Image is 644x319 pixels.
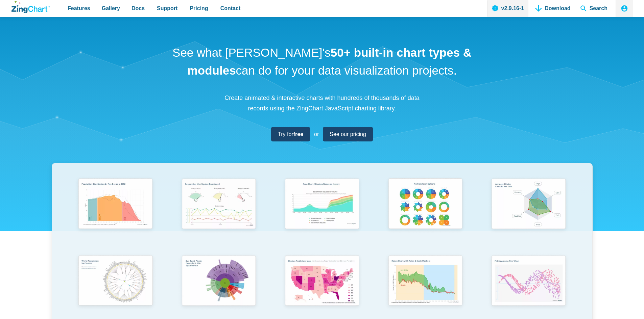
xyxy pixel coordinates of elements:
[270,175,374,252] a: Area Chart (Displays Nodes on Hover)
[293,131,303,137] strong: free
[281,175,363,234] img: Area Chart (Displays Nodes on Hover)
[190,4,208,13] span: Pricing
[170,44,474,79] h1: See what [PERSON_NAME]'s can do for your data visualization projects.
[330,130,366,139] span: See our pricing
[384,252,467,311] img: Range Chart with Rultes & Scale Markers
[278,130,303,139] span: Try for
[64,175,167,252] a: Population Distribution by Age Group in 2052
[221,93,424,113] p: Create animated & interactive charts with hundreds of thousands of data records using the ZingCha...
[157,4,177,13] span: Support
[132,4,145,13] span: Docs
[187,46,472,77] strong: 50+ built-in chart types & modules
[281,252,363,311] img: Election Predictions Map
[177,252,260,311] img: Sun Burst Plugin Example ft. File System Data
[177,175,260,234] img: Responsive Live Update Dashboard
[220,4,241,13] span: Contact
[487,175,570,234] img: Animated Radar Chart ft. Pet Data
[74,252,157,311] img: World Population by Country
[68,4,90,13] span: Features
[167,175,270,252] a: Responsive Live Update Dashboard
[374,175,477,252] a: Pie Transform Options
[477,175,580,252] a: Animated Radar Chart ft. Pet Data
[314,130,319,139] span: or
[102,4,120,13] span: Gallery
[271,127,310,141] a: Try forfree
[384,175,467,234] img: Pie Transform Options
[11,1,50,13] a: ZingChart Logo. Click to return to the homepage
[323,127,373,141] a: See our pricing
[487,252,570,311] img: Points Along a Sine Wave
[74,175,157,234] img: Population Distribution by Age Group in 2052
